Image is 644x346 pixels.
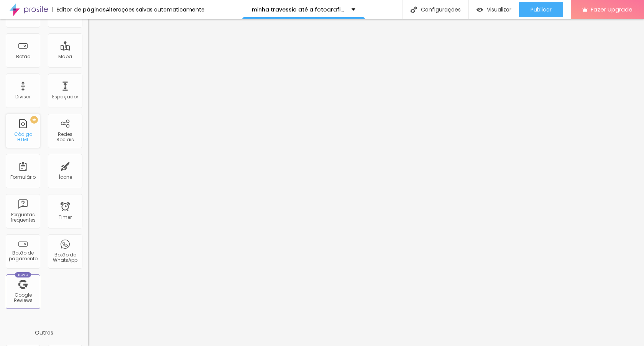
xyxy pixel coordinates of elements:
[8,212,38,223] div: Perguntas frequentes
[58,14,72,19] div: Vídeo
[52,7,106,12] div: Editor de páginas
[8,292,38,304] div: Google Reviews
[15,272,31,277] div: Novo
[50,252,80,263] div: Botão do WhatsApp
[469,2,519,17] button: Visualizar
[519,2,563,17] button: Publicar
[8,250,38,261] div: Botão de pagamento
[50,132,80,143] div: Redes Sociais
[59,215,72,220] div: Timer
[411,7,417,13] img: Icone
[10,175,36,180] div: Formulário
[252,7,346,12] p: minha travessia até a fotografia sensível
[88,19,644,346] iframe: Editor
[531,7,552,13] span: Publicar
[59,175,72,180] div: Ícone
[487,7,511,13] span: Visualizar
[16,54,30,59] div: Botão
[591,6,632,13] span: Fazer Upgrade
[52,94,78,100] div: Espaçador
[106,7,205,12] div: Alterações salvas automaticamente
[58,54,72,59] div: Mapa
[476,7,483,13] img: view-1.svg
[15,94,31,100] div: Divisor
[8,132,38,143] div: Código HTML
[13,14,33,19] div: Imagem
